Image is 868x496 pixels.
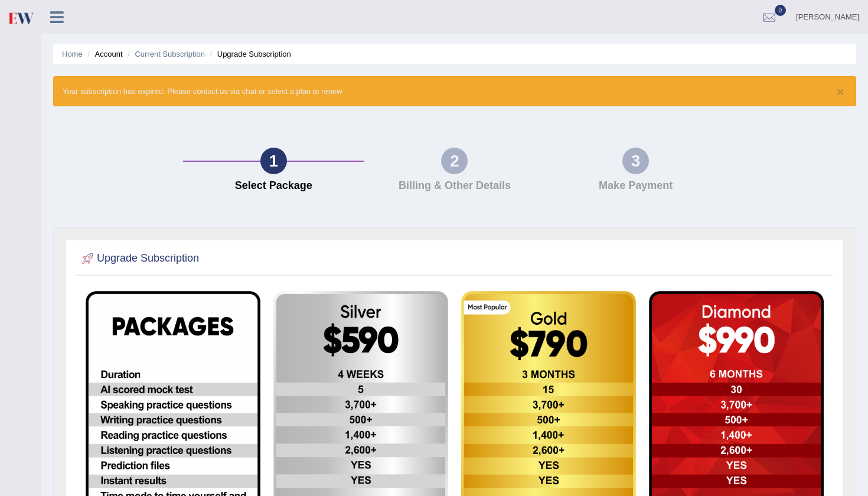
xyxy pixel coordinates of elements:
[837,86,844,98] button: ×
[135,50,205,58] a: Current Subscription
[260,148,287,174] div: 1
[370,180,540,192] h4: Billing & Other Details
[441,148,468,174] div: 2
[53,76,856,106] div: Your subscription has expired. Please contact us via chat or select a plan to renew
[551,180,720,192] h4: Make Payment
[79,250,199,267] h2: Upgrade Subscription
[84,48,122,60] li: Account
[189,180,358,192] h4: Select Package
[62,50,83,58] a: Home
[622,148,649,174] div: 3
[207,48,291,60] li: Upgrade Subscription
[775,5,787,16] span: 0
